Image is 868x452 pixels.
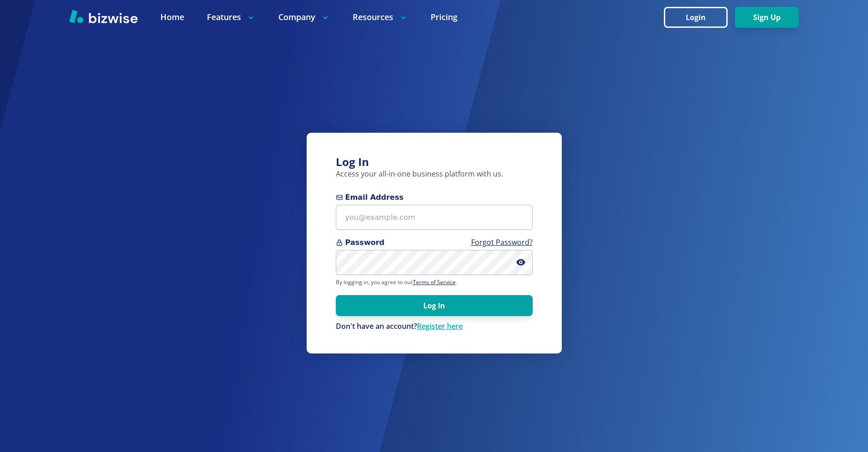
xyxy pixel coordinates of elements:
[336,322,533,332] div: Don't have an account?Register here
[431,11,457,23] a: Pricing
[417,321,463,331] a: Register here
[664,7,728,28] button: Login
[735,13,799,22] a: Sign Up
[336,279,533,286] p: By logging in, you agree to our .
[664,13,735,22] a: Login
[160,11,184,23] a: Home
[336,169,533,179] p: Access your all-in-one business platform with us.
[336,322,533,332] p: Don't have an account?
[336,192,533,203] span: Email Address
[735,7,799,28] button: Sign Up
[278,11,330,23] p: Company
[336,295,533,316] button: Log In
[471,237,533,247] a: Forgot Password?
[353,11,408,23] p: Resources
[336,237,533,248] span: Password
[207,11,256,23] p: Features
[336,155,533,170] h3: Log In
[69,10,138,23] img: Bizwise Logo
[413,278,456,286] a: Terms of Service
[336,205,533,230] input: you@example.com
